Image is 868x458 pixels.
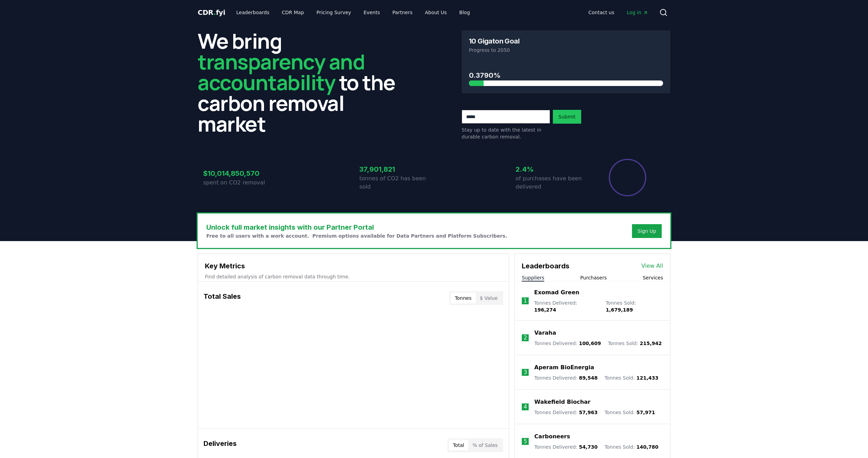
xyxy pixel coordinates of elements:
a: Leaderboards [231,6,275,19]
button: $ Value [476,293,502,304]
button: Suppliers [522,274,544,281]
p: Tonnes Delivered : [534,443,597,450]
span: CDR fyi [198,8,225,17]
p: 4 [523,403,527,411]
p: Tonnes Sold : [604,443,658,450]
button: Services [643,274,663,281]
p: Tonnes Sold : [608,340,662,347]
span: 196,274 [534,307,556,313]
p: Free to all users with a work account. Premium options available for Data Partners and Platform S... [206,232,507,239]
button: Purchasers [580,274,607,281]
h3: $10,014,850,570 [203,168,278,179]
span: 1,679,189 [606,307,633,313]
span: transparency and accountability [198,47,365,96]
span: 215,942 [640,341,662,346]
span: 121,433 [636,375,659,381]
p: Tonnes Delivered : [534,340,601,347]
p: spent on CO2 removal [203,179,278,187]
a: Wakefield Biochar [534,398,590,406]
a: Varaha [534,329,556,337]
h3: Unlock full market insights with our Partner Portal [206,222,507,232]
a: Partners [387,6,418,19]
p: Stay up to date with the latest in durable carbon removal. [462,126,550,140]
a: Events [358,6,385,19]
a: View All [641,262,663,270]
p: Tonnes Delivered : [534,299,599,313]
p: Tonnes Sold : [604,409,655,416]
span: 140,780 [636,444,659,450]
h3: 37,901,821 [359,164,434,174]
a: CDR Map [276,6,310,19]
p: Tonnes Sold : [606,299,663,313]
p: of purchases have been delivered [516,174,590,191]
h3: Leaderboards [522,261,569,271]
h3: Total Sales [204,291,241,305]
a: Sign Up [638,228,656,235]
p: Tonnes Delivered : [534,374,597,381]
p: 3 [523,368,527,376]
nav: Main [583,6,654,19]
h2: We bring to the carbon removal market [198,30,406,134]
a: Pricing Survey [311,6,357,19]
p: 5 [523,437,527,446]
button: Tonnes [451,293,475,304]
a: About Us [419,6,452,19]
div: Percentage of sales delivered [608,158,647,197]
a: Exomad Green [534,288,579,297]
span: 57,971 [636,410,655,415]
a: Carboneers [534,432,570,441]
a: CDR.fyi [198,8,225,17]
button: Submit [553,110,581,124]
span: 100,609 [579,341,601,346]
p: Find detailed analysis of carbon removal data through time. [205,273,502,280]
button: % of Sales [468,440,502,451]
p: tonnes of CO2 has been sold [359,174,434,191]
p: 2 [523,334,527,342]
span: . [214,8,216,17]
span: 54,730 [579,444,597,450]
p: Tonnes Delivered : [534,409,597,416]
span: 57,963 [579,410,597,415]
h3: Key Metrics [205,261,502,271]
nav: Main [231,6,475,19]
a: Log in [621,6,654,19]
p: Tonnes Sold : [604,374,658,381]
h3: 2.4% [516,164,590,174]
a: Aperam BioEnergia [534,363,594,372]
button: Sign Up [632,224,662,238]
h3: Deliveries [204,438,237,452]
p: Progress to 2050 [469,47,663,54]
span: Log in [627,9,648,16]
button: Total [449,440,469,451]
h3: 10 Gigaton Goal [469,38,519,45]
a: Contact us [583,6,620,19]
span: 89,548 [579,375,597,381]
h3: 0.3790% [469,70,663,80]
p: 1 [523,297,527,305]
a: Blog [454,6,475,19]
